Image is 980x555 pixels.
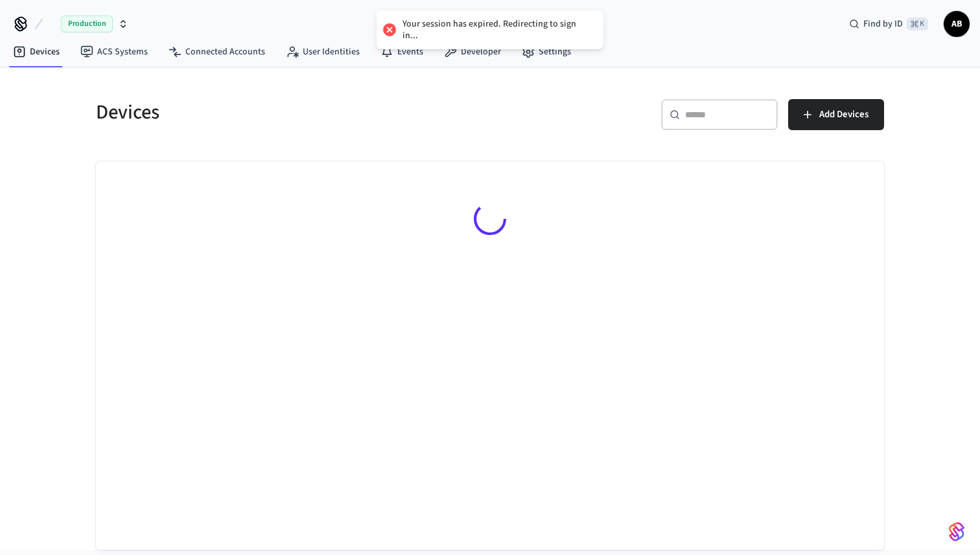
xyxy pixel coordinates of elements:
[839,12,939,36] div: Find by ID⌘ K
[3,40,70,63] a: Devices
[158,40,275,63] a: Connected Accounts
[863,17,903,30] span: Find by ID
[96,99,482,126] h5: Devices
[945,12,968,36] span: AB
[275,40,370,63] a: User Identities
[402,18,590,41] div: Your session has expired. Redirecting to sign in...
[61,16,113,32] span: Production
[788,99,884,130] button: Add Devices
[944,11,970,37] button: AB
[434,40,511,63] a: Developer
[511,40,581,63] a: Settings
[907,17,928,30] span: ⌘ K
[949,521,964,542] img: SeamLogoGradient.69752ec5.svg
[70,40,158,63] a: ACS Systems
[819,106,869,123] span: Add Devices
[370,40,434,63] a: Events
